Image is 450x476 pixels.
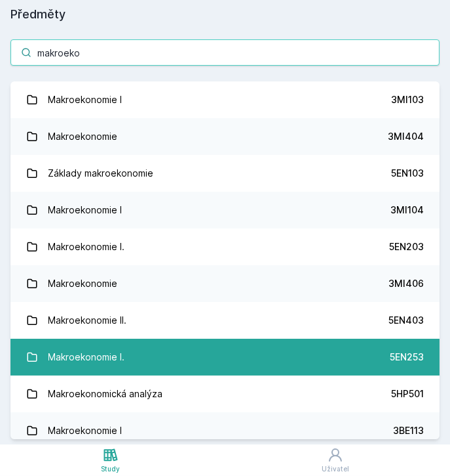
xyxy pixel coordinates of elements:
input: Název nebo ident předmětu… [10,39,440,66]
div: Makroekonomická analýza [48,381,163,407]
a: Makroekonomie II. 5EN403 [10,302,440,339]
div: 5HP501 [391,387,424,400]
a: Makroekonomie 3MI404 [10,118,440,155]
div: 3MI103 [391,93,424,106]
div: Makroekonomie I. [48,234,125,260]
div: Study [101,464,120,474]
div: 5EN103 [391,167,424,180]
div: Makroekonomie II. [48,307,127,334]
a: Makroekonomie 3MI406 [10,265,440,302]
a: Základy makroekonomie 5EN103 [10,155,440,192]
div: Makroekonomie [48,270,118,297]
div: 3MI406 [388,277,424,290]
a: Makroekonomie I 3MI103 [10,81,440,118]
div: 3BE113 [393,424,424,437]
div: 3MI404 [388,130,424,143]
a: Uživatel [221,444,450,476]
div: Makroekonomie I [48,197,122,223]
div: Uživatel [322,464,349,474]
h1: Předměty [10,5,440,24]
div: Makroekonomie I. [48,344,125,370]
a: Makroekonomie I. 5EN253 [10,339,440,376]
div: Základy makroekonomie [48,160,154,186]
div: 5EN203 [389,240,424,253]
div: 3MI104 [390,204,424,217]
div: Makroekonomie I [48,418,122,444]
a: Makroekonomie I 3MI104 [10,192,440,228]
div: 5EN403 [388,314,424,327]
div: Makroekonomie I [48,87,122,113]
div: Makroekonomie [48,123,118,150]
a: Makroekonomie I. 5EN203 [10,228,440,265]
a: Makroekonomická analýza 5HP501 [10,376,440,412]
div: 5EN253 [390,351,424,364]
a: Makroekonomie I 3BE113 [10,412,440,449]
